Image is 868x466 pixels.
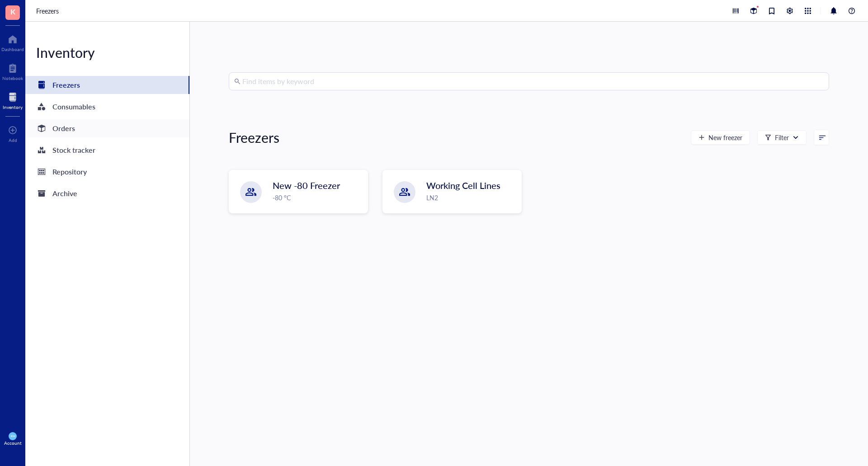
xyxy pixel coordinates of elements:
[4,440,22,446] div: Account
[691,130,750,145] button: New freezer
[25,141,189,159] a: Stock tracker
[25,98,189,116] a: Consumables
[25,184,189,202] a: Archive
[52,187,77,200] div: Archive
[708,134,742,141] span: New freezer
[229,128,279,146] div: Freezers
[3,104,23,110] div: Inventory
[25,163,189,181] a: Repository
[52,79,80,91] div: Freezers
[52,165,87,178] div: Repository
[52,144,95,156] div: Stock tracker
[2,61,23,81] a: Notebook
[426,193,516,202] div: LN2
[1,32,24,52] a: Dashboard
[273,179,340,192] span: New -80 Freezer
[52,122,75,135] div: Orders
[25,43,189,61] div: Inventory
[1,47,24,52] div: Dashboard
[9,137,17,143] div: Add
[775,132,789,142] div: Filter
[52,100,95,113] div: Consumables
[273,193,362,202] div: -80 °C
[426,179,500,192] span: Working Cell Lines
[36,6,61,16] a: Freezers
[3,90,23,110] a: Inventory
[2,75,23,81] div: Notebook
[10,6,15,17] span: K
[25,76,189,94] a: Freezers
[25,119,189,137] a: Orders
[10,434,15,438] span: KW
